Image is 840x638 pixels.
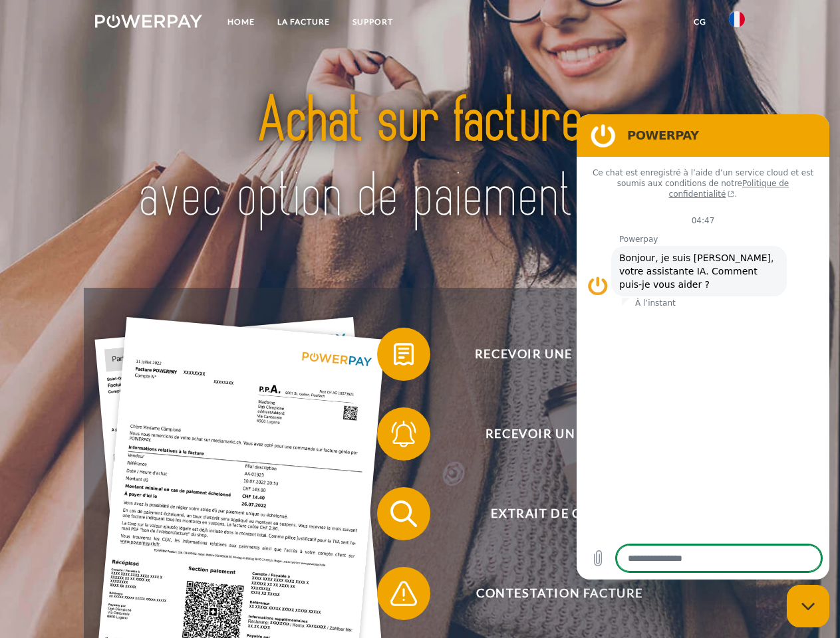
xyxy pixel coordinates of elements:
button: Extrait de compte [377,487,723,540]
img: title-powerpay_fr.svg [127,64,713,255]
img: qb_search.svg [387,497,420,530]
img: qb_bill.svg [387,338,420,371]
span: Contestation Facture [396,567,722,620]
span: Extrait de compte [396,487,722,540]
iframe: Fenêtre de messagerie [577,114,829,580]
img: qb_warning.svg [387,577,420,610]
button: Contestation Facture [377,567,723,620]
img: fr [729,11,745,27]
iframe: Bouton de lancement de la fenêtre de messagerie, conversation en cours [787,585,829,627]
a: LA FACTURE [266,10,341,34]
button: Recevoir une facture ? [377,328,723,381]
img: qb_bell.svg [387,417,420,451]
a: CG [682,10,718,34]
span: Recevoir un rappel? [396,407,722,461]
span: Recevoir une facture ? [396,328,722,381]
a: Home [216,10,266,34]
button: Recevoir un rappel? [377,407,723,461]
a: Support [341,10,404,34]
img: logo-powerpay-white.svg [95,15,202,28]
